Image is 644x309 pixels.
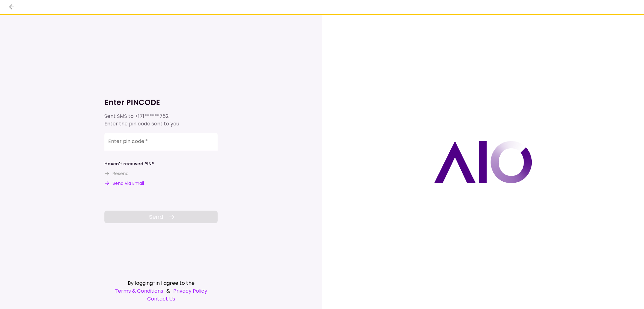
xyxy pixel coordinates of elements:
a: Privacy Policy [173,287,207,295]
a: Contact Us [104,295,218,303]
span: Send [149,212,163,221]
div: By logging-in I agree to the [104,279,218,287]
button: Resend [104,170,129,177]
div: Haven't received PIN? [104,161,154,167]
button: Send [104,211,218,223]
button: Send via Email [104,180,144,187]
div: Sent SMS to Enter the pin code sent to you [104,113,218,128]
div: & [104,287,218,295]
img: AIO logo [434,141,532,183]
a: Terms & Conditions [115,287,163,295]
button: back [6,2,17,12]
h1: Enter PINCODE [104,97,218,108]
